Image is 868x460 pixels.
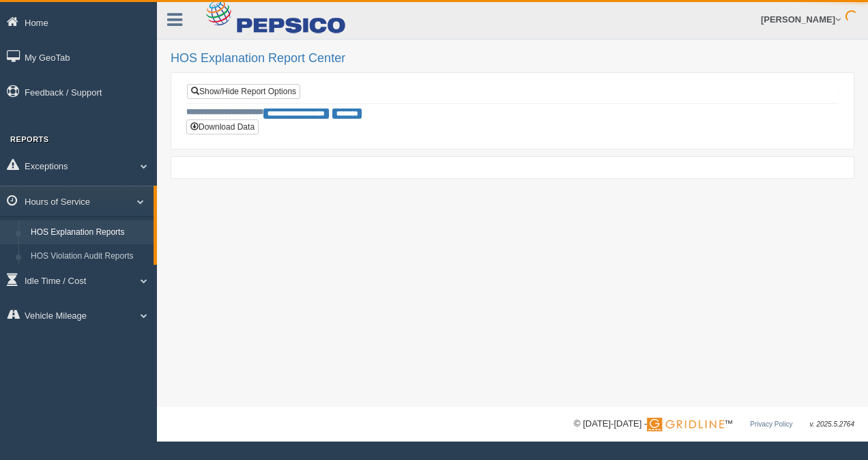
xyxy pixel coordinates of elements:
[186,119,259,134] button: Download Data
[171,52,854,66] h2: HOS Explanation Report Center
[810,420,854,428] span: v. 2025.5.2764
[187,84,300,99] a: Show/Hide Report Options
[647,418,724,431] img: Gridline
[750,420,792,428] a: Privacy Policy
[25,220,154,245] a: HOS Explanation Reports
[25,244,154,269] a: HOS Violation Audit Reports
[574,417,854,431] div: © [DATE]-[DATE] - ™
